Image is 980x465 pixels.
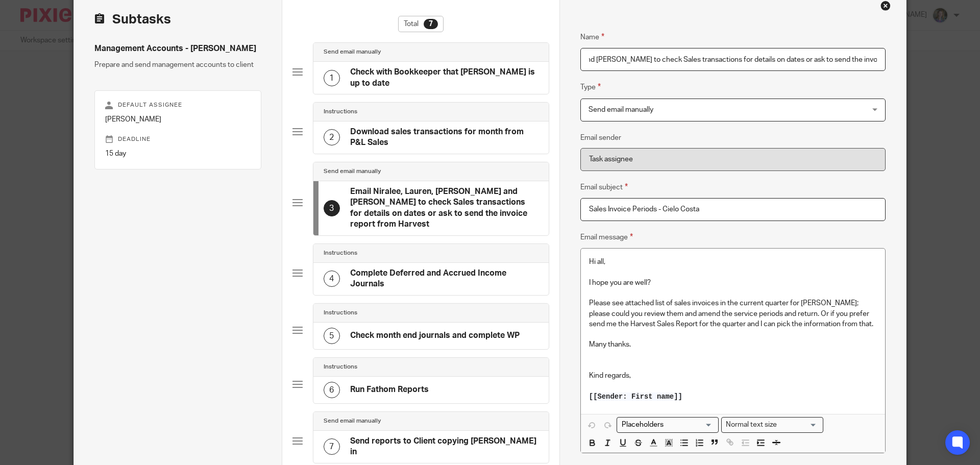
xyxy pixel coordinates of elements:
[350,186,538,230] h4: Email Niralee, Lauren, [PERSON_NAME] and [PERSON_NAME] to check Sales transactions for details on...
[350,384,429,395] h4: Run Fathom Reports
[580,231,633,243] label: Email message
[880,1,891,11] div: Close this dialog window
[324,249,357,257] h4: Instructions
[94,43,261,54] h4: Management Accounts - [PERSON_NAME]
[105,149,251,159] p: 15 day
[589,393,682,401] span: [[Sender: First name]]
[324,48,381,56] h4: Send email manually
[94,60,261,70] p: Prepare and send management accounts to client
[350,330,520,341] h4: Check month end journals and complete WP
[589,278,877,288] p: I hope you are well?
[350,268,538,290] h4: Complete Deferred and Accrued Income Journals
[324,200,340,216] div: 3
[580,181,628,193] label: Email subject
[105,114,251,125] p: [PERSON_NAME]
[324,108,357,116] h4: Instructions
[105,135,251,143] p: Deadline
[324,309,357,317] h4: Instructions
[398,16,444,32] div: Total
[580,133,621,143] label: Email sender
[94,11,171,28] h2: Subtasks
[324,328,340,344] div: 5
[617,417,719,433] div: Placeholders
[618,420,713,430] input: Search for option
[589,257,877,267] p: Hi all,
[721,417,823,433] div: Search for option
[324,167,381,176] h4: Send email manually
[589,371,877,381] p: Kind regards,
[589,339,877,350] p: Many thanks.
[324,417,381,425] h4: Send email manually
[324,382,340,398] div: 6
[589,106,653,113] span: Send email manually
[324,271,340,287] div: 4
[580,31,604,43] label: Name
[580,198,886,221] input: Subject
[724,420,779,430] span: Normal text size
[780,420,817,430] input: Search for option
[580,81,601,93] label: Type
[324,438,340,455] div: 7
[350,67,538,89] h4: Check with Bookkeeper that [PERSON_NAME] is up to date
[424,19,438,29] div: 7
[721,417,823,433] div: Text styles
[617,417,719,433] div: Search for option
[324,129,340,145] div: 2
[105,101,251,109] p: Default assignee
[350,436,538,458] h4: Send reports to Client copying [PERSON_NAME] in
[324,70,340,86] div: 1
[589,298,877,329] p: Please see attached list of sales invoices in the current quarter for [PERSON_NAME]; please could...
[350,127,538,149] h4: Download sales transactions for month from P&L Sales
[324,363,357,371] h4: Instructions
